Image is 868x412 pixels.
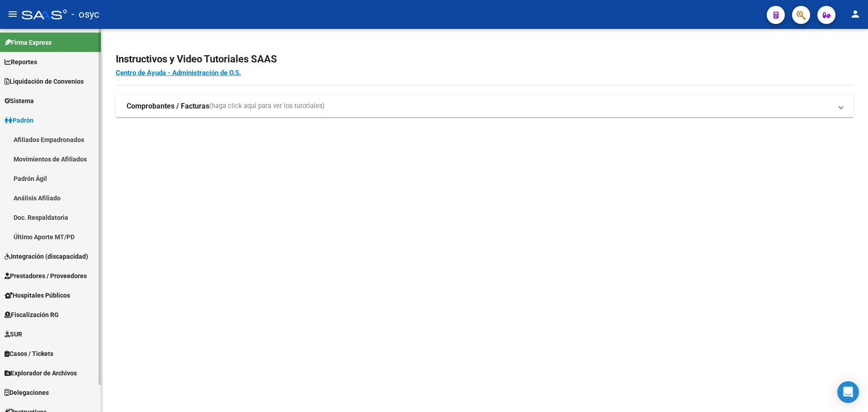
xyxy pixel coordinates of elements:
[5,115,33,125] span: Padrón
[5,271,87,281] span: Prestadores / Proveedores
[116,95,854,117] mat-expansion-panel-header: Comprobantes / Facturas(haga click aquí para ver los tutoriales)
[5,290,70,300] span: Hospitales Públicos
[5,329,22,339] span: SUR
[5,310,59,320] span: Fiscalización RG
[5,349,53,359] span: Casos / Tickets
[116,69,241,77] a: Centro de Ayuda - Administración de O.S.
[5,76,84,86] span: Liquidación de Convenios
[5,388,49,398] span: Delegaciones
[5,368,77,378] span: Explorador de Archivos
[5,96,34,106] span: Sistema
[850,9,861,19] mat-icon: person
[71,5,99,24] span: - osyc
[116,51,854,68] h2: Instructivos y Video Tutoriales SAAS
[5,57,37,67] span: Reportes
[127,101,209,111] strong: Comprobantes / Facturas
[7,9,18,19] mat-icon: menu
[209,101,325,111] span: (haga click aquí para ver los tutoriales)
[837,381,859,403] div: Open Intercom Messenger
[5,38,52,47] span: Firma Express
[5,251,88,261] span: Integración (discapacidad)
